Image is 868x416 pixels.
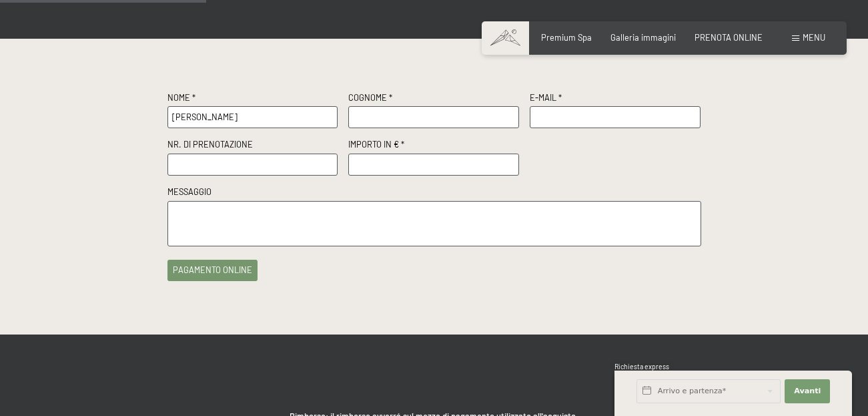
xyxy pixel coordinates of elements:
[167,260,258,281] button: pagamento online
[785,379,830,403] button: Avanti
[167,92,338,107] label: Nome *
[794,386,821,397] span: Avanti
[167,139,338,154] label: Nr. di prenotazione
[614,363,669,371] span: Richiesta express
[348,92,519,107] label: Cognome *
[610,32,676,43] a: Galleria immagini
[167,186,701,201] label: Messaggio
[803,32,825,43] span: Menu
[541,32,592,43] a: Premium Spa
[695,32,763,43] a: PRENOTA ONLINE
[530,92,701,107] label: E-Mail *
[348,139,519,154] label: Importo in € *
